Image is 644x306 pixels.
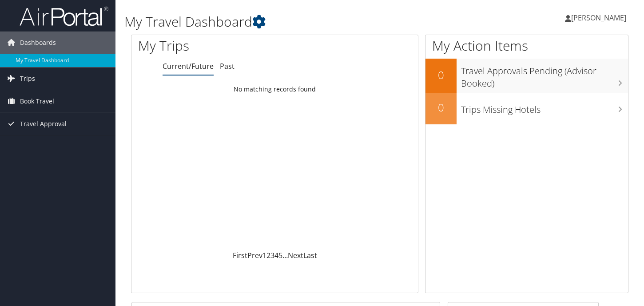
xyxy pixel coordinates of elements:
[288,250,303,260] a: Next
[266,250,270,260] a: 2
[220,61,235,71] a: Past
[571,13,626,23] span: [PERSON_NAME]
[20,90,54,112] span: Book Travel
[425,93,628,124] a: 0Trips Missing Hotels
[124,12,465,31] h1: My Travel Dashboard
[20,32,56,54] span: Dashboards
[278,250,282,260] a: 5
[565,4,635,31] a: [PERSON_NAME]
[262,250,266,260] a: 1
[20,113,67,135] span: Travel Approval
[425,100,457,115] h2: 0
[270,250,274,260] a: 3
[425,59,628,93] a: 0Travel Approvals Pending (Advisor Booked)
[138,36,292,55] h1: My Trips
[131,81,418,97] td: No matching records found
[20,68,35,90] span: Trips
[461,99,628,116] h3: Trips Missing Hotels
[274,250,278,260] a: 4
[163,61,214,71] a: Current/Future
[247,250,262,260] a: Prev
[282,250,288,260] span: …
[20,6,108,27] img: airportal-logo.png
[425,36,628,55] h1: My Action Items
[461,60,628,90] h3: Travel Approvals Pending (Advisor Booked)
[303,250,317,260] a: Last
[425,68,457,83] h2: 0
[233,250,247,260] a: First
